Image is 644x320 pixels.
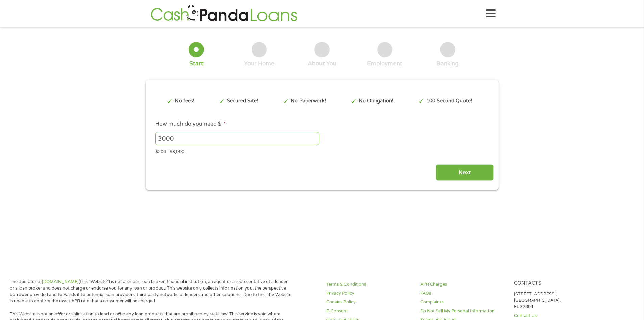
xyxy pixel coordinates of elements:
[175,97,194,105] p: No fees!
[189,60,204,67] div: Start
[359,97,393,105] p: No Obligation!
[155,121,226,128] label: How much do you need $
[227,97,258,105] p: Secured Site!
[244,60,275,67] div: Your Home
[308,60,336,67] div: About You
[426,97,472,105] p: 100 Second Quote!
[420,299,506,305] a: Complaints
[326,281,412,288] a: Terms & Conditions
[514,280,600,287] h4: Contacts
[326,290,412,297] a: Privacy Policy
[42,279,79,284] a: [DOMAIN_NAME]
[436,60,459,67] div: Banking
[420,290,506,297] a: FAQs
[291,97,326,105] p: No Paperwork!
[149,4,300,23] img: GetLoanNow Logo
[10,279,292,304] p: The operator of (this “Website”) is not a lender, loan broker, financial institution, an agent or...
[326,308,412,314] a: E-Consent
[155,146,488,155] div: $200 - $3,000
[326,299,412,305] a: Cookies Policy
[436,164,494,181] input: Next
[420,281,506,288] a: APR Charges
[514,313,600,319] a: Contact Us
[420,308,506,314] a: Do Not Sell My Personal Information
[514,291,600,310] p: [STREET_ADDRESS], [GEOGRAPHIC_DATA], FL 32804.
[367,60,402,67] div: Employment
